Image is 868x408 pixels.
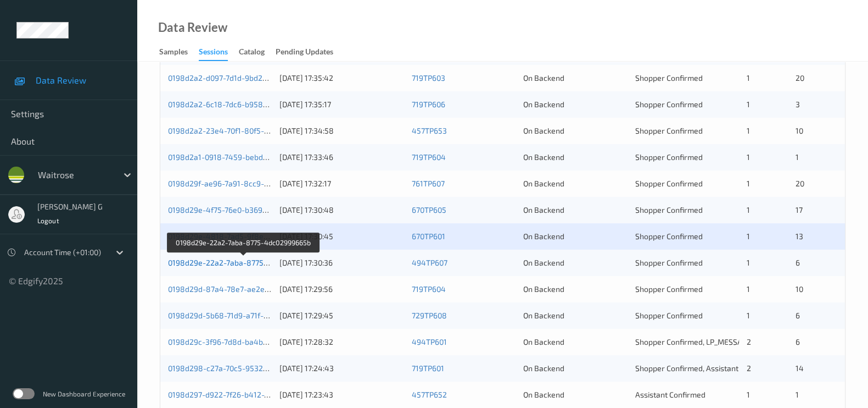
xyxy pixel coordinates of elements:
[412,390,447,399] a: 457TP652
[523,152,627,163] div: On Backend
[796,337,800,346] span: 6
[635,179,703,188] span: Shopper Confirmed
[796,363,804,373] span: 14
[635,390,705,399] span: Assistant Confirmed
[747,311,750,320] span: 1
[796,390,799,399] span: 1
[168,231,318,241] a: 0198d29e-4818-7ad5-9f8e-6db98410be71
[635,231,703,241] span: Shopper Confirmed
[276,46,333,60] div: Pending Updates
[523,231,627,242] div: On Backend
[279,257,404,268] div: [DATE] 17:30:36
[523,389,627,400] div: On Backend
[168,311,315,320] a: 0198d29d-5b68-71d9-a71f-821a2698b19d
[747,284,750,294] span: 1
[635,258,703,267] span: Shopper Confirmed
[158,22,227,33] div: Data Review
[279,284,404,295] div: [DATE] 17:29:56
[635,126,703,135] span: Shopper Confirmed
[747,390,750,399] span: 1
[412,152,446,162] a: 719TP604
[523,125,627,136] div: On Backend
[239,46,265,60] div: Catalog
[412,311,447,320] a: 729TP608
[168,205,315,214] a: 0198d29e-4f75-76e0-b369-fb1ddd385f2b
[635,284,703,294] span: Shopper Confirmed
[635,337,809,346] span: Shopper Confirmed, LP_MESSAGE_IGNORED_BUSY
[747,363,751,373] span: 2
[523,284,627,295] div: On Backend
[523,178,627,189] div: On Backend
[796,152,799,162] span: 1
[279,389,404,400] div: [DATE] 17:23:43
[199,46,228,61] div: Sessions
[635,363,776,373] span: Shopper Confirmed, Assistant Confirmed
[168,73,316,82] a: 0198d2a2-d097-7d1d-9bd2-96c387b40fc5
[279,178,404,189] div: [DATE] 17:32:17
[279,231,404,242] div: [DATE] 17:30:45
[747,152,750,162] span: 1
[796,284,803,294] span: 10
[168,390,315,399] a: 0198d297-d922-7f26-b412-7c3a3ad90577
[796,179,804,188] span: 20
[523,310,627,321] div: On Backend
[796,231,803,241] span: 13
[168,126,314,135] a: 0198d2a2-23e4-70f1-80f5-2807ccaa91c9
[796,258,800,267] span: 6
[796,311,800,320] span: 6
[523,337,627,348] div: On Backend
[239,45,276,60] a: Catalog
[168,337,318,346] a: 0198d29c-3f96-7d8d-ba4b-a302633d5b14
[747,231,750,241] span: 1
[279,73,404,84] div: [DATE] 17:35:42
[635,311,703,320] span: Shopper Confirmed
[635,152,703,162] span: Shopper Confirmed
[796,205,803,214] span: 17
[412,73,445,82] a: 719TP603
[796,126,803,135] span: 10
[796,100,800,109] span: 3
[159,45,199,60] a: Samples
[523,257,627,268] div: On Backend
[168,258,320,267] a: 0198d29e-22a2-7aba-8775-4dc02999665b
[747,179,750,188] span: 1
[747,100,750,109] span: 1
[635,100,703,109] span: Shopper Confirmed
[523,99,627,110] div: On Backend
[199,45,239,61] a: Sessions
[279,363,404,374] div: [DATE] 17:24:43
[168,152,313,162] a: 0198d2a1-0918-7459-bebd-7aa3cfc61145
[279,205,404,216] div: [DATE] 17:30:48
[412,179,445,188] a: 761TP607
[279,125,404,136] div: [DATE] 17:34:58
[412,100,445,109] a: 719TP606
[279,337,404,348] div: [DATE] 17:28:32
[279,152,404,163] div: [DATE] 17:33:46
[412,205,446,214] a: 670TP605
[412,258,447,267] a: 494TP607
[412,337,447,346] a: 494TP601
[747,258,750,267] span: 1
[412,126,447,135] a: 457TP653
[523,205,627,216] div: On Backend
[168,100,317,109] a: 0198d2a2-6c18-7dc6-b958-c26b86572d1d
[635,73,703,82] span: Shopper Confirmed
[412,363,444,373] a: 719TP601
[168,179,316,188] a: 0198d29f-ae96-7a91-8cc9-43487871a967
[523,73,627,84] div: On Backend
[523,363,627,374] div: On Backend
[747,126,750,135] span: 1
[635,205,703,214] span: Shopper Confirmed
[279,99,404,110] div: [DATE] 17:35:17
[412,284,446,294] a: 719TP604
[747,337,751,346] span: 2
[279,310,404,321] div: [DATE] 17:29:45
[168,363,318,373] a: 0198d298-c27a-70c5-9532-8e63e7c03c64
[747,73,750,82] span: 1
[168,284,317,294] a: 0198d29d-87a4-78e7-ae2e-ea958f579fe2
[796,73,804,82] span: 20
[159,46,188,60] div: Samples
[412,231,445,241] a: 670TP601
[276,45,344,60] a: Pending Updates
[747,205,750,214] span: 1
